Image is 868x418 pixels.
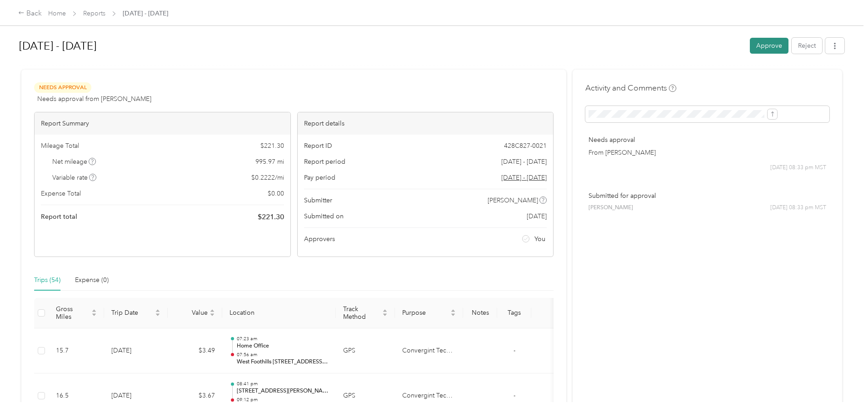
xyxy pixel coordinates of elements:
[258,212,284,222] span: $ 221.30
[589,204,633,212] span: [PERSON_NAME]
[18,8,42,19] div: Back
[237,358,329,366] p: West Foothills [STREET_ADDRESS][PERSON_NAME][US_STATE]
[19,35,743,57] h1: Aug 1 - 31, 2025
[343,305,380,321] span: Track Method
[382,308,388,313] span: caret-up
[589,148,826,157] p: From [PERSON_NAME]
[91,312,97,317] span: caret-down
[817,367,868,418] iframe: Everlance-gr Chat Button Frame
[155,308,160,313] span: caret-up
[504,141,547,151] span: 428C827-0021
[450,312,456,317] span: caret-down
[237,342,329,350] p: Home Office
[104,298,168,328] th: Trip Date
[382,312,388,317] span: caret-down
[37,94,151,104] span: Needs approval from [PERSON_NAME]
[304,157,345,166] span: Report period
[792,38,822,54] button: Reject
[251,173,284,182] span: $ 0.2222 / mi
[237,387,329,395] p: [STREET_ADDRESS][PERSON_NAME]
[488,196,538,205] span: [PERSON_NAME]
[304,196,332,205] span: Submitter
[41,212,77,222] span: Report total
[260,141,284,151] span: $ 221.30
[395,298,463,328] th: Purpose
[155,312,160,317] span: caret-down
[222,298,336,328] th: Location
[304,212,344,221] span: Submitted on
[298,112,554,135] div: Report details
[450,308,456,313] span: caret-up
[104,328,168,374] td: [DATE]
[527,212,547,221] span: [DATE]
[304,141,332,151] span: Report ID
[34,275,60,285] div: Trips (54)
[168,328,222,374] td: $3.49
[41,141,79,151] span: Mileage Total
[402,309,449,317] span: Purpose
[514,392,515,399] span: -
[770,164,826,172] span: [DATE] 08:33 pm MST
[750,38,788,54] button: Approve
[49,328,104,374] td: 15.7
[175,309,208,317] span: Value
[111,309,153,317] span: Trip Date
[56,305,90,321] span: Gross Miles
[304,173,335,182] span: Pay period
[514,347,515,354] span: -
[304,234,335,244] span: Approvers
[123,9,168,18] span: [DATE] - [DATE]
[210,312,215,317] span: caret-down
[237,352,329,358] p: 07:56 am
[210,308,215,313] span: caret-up
[34,82,91,93] span: Needs Approval
[501,157,547,166] span: [DATE] - [DATE]
[52,157,96,166] span: Net mileage
[585,82,676,94] h4: Activity and Comments
[83,10,105,17] a: Reports
[501,173,547,182] span: Go to pay period
[268,189,284,198] span: $ 0.00
[497,298,531,328] th: Tags
[336,328,395,374] td: GPS
[589,135,826,145] p: Needs approval
[589,191,826,201] p: Submitted for approval
[91,308,97,313] span: caret-up
[237,397,329,403] p: 09:12 pm
[255,157,284,166] span: 995.97 mi
[237,336,329,342] p: 07:23 am
[168,298,222,328] th: Value
[770,204,826,212] span: [DATE] 08:33 pm MST
[237,381,329,387] p: 08:41 pm
[52,173,97,182] span: Variable rate
[395,328,463,374] td: Convergint Technologies
[48,10,66,17] a: Home
[49,298,104,328] th: Gross Miles
[336,298,395,328] th: Track Method
[41,189,81,198] span: Expense Total
[75,275,109,285] div: Expense (0)
[463,298,497,328] th: Notes
[35,112,290,135] div: Report Summary
[534,234,545,244] span: You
